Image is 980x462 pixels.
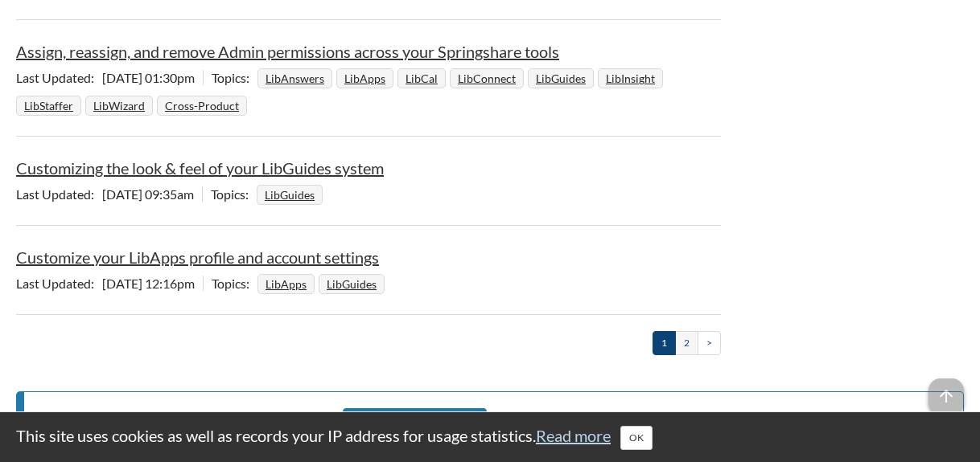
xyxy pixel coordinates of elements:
[16,186,202,202] span: [DATE] 09:35am
[653,331,676,354] a: 1
[653,331,721,354] ul: Pagination of search results
[343,408,487,438] a: Submit Your Question
[324,272,379,296] a: LibGuides
[403,67,440,90] a: LibCal
[16,70,102,85] span: Last Updated
[212,70,257,85] span: Topics
[603,67,657,90] a: LibInsight
[342,67,388,90] a: LibApps
[698,331,721,354] a: >
[533,67,588,90] a: LibGuides
[929,380,964,399] a: arrow_upward
[16,70,203,85] span: [DATE] 01:30pm
[16,70,667,112] ul: Topics
[620,426,653,450] button: Close
[91,94,147,117] a: LibWizard
[257,186,327,202] ul: Topics
[263,67,327,90] a: LibAnswers
[212,276,257,291] span: Topics
[16,276,203,291] span: [DATE] 12:16pm
[16,247,379,267] a: Customize your LibApps profile and account settings
[211,186,257,202] span: Topics
[257,276,389,291] ul: Topics
[929,378,964,414] span: arrow_upward
[675,331,698,354] a: 2
[455,67,518,90] a: LibConnect
[262,183,317,206] a: LibGuides
[16,42,559,61] a: Assign, reassign, and remove Admin permissions across your Springshare tools
[16,186,102,202] span: Last Updated
[16,158,384,178] a: Customizing the look & feel of your LibGuides system
[16,391,964,455] p: Still haven't found what you're looking for?
[22,94,76,117] a: LibStaffer
[536,426,611,445] a: Read more
[163,94,241,117] a: Cross-Product
[263,272,309,296] a: LibApps
[16,276,102,291] span: Last Updated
